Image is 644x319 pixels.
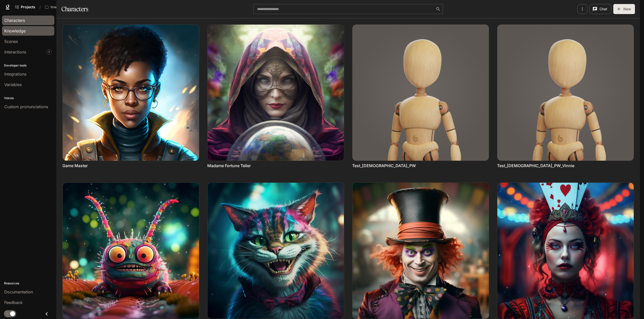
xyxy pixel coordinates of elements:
[43,2,87,12] button: Open workspace menu
[352,163,416,168] a: Test_[DEMOGRAPHIC_DATA]_PW
[13,2,37,12] a: Go to projects
[497,163,574,168] a: Test_[DEMOGRAPHIC_DATA]_PW_Vinnie
[352,25,489,161] img: Test_Female_PW
[589,4,611,14] button: Chat
[208,183,344,319] img: The Cheshire Cat
[61,4,88,14] h1: Characters
[613,4,635,14] button: New
[208,25,344,161] img: Madame Fortune Teller
[51,5,79,9] p: Inworld AI Demos
[63,183,199,319] img: The Caterpillar
[62,163,88,168] a: Game Master
[207,163,251,168] a: Madame Fortune Teller
[63,25,199,161] img: Game Master
[497,25,634,161] img: Test_Male_PW_Vinnie
[497,183,634,319] img: The Queen of Hearts
[352,183,489,319] img: The Mad Hatter
[37,5,43,10] div: /
[21,5,35,9] span: Projects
